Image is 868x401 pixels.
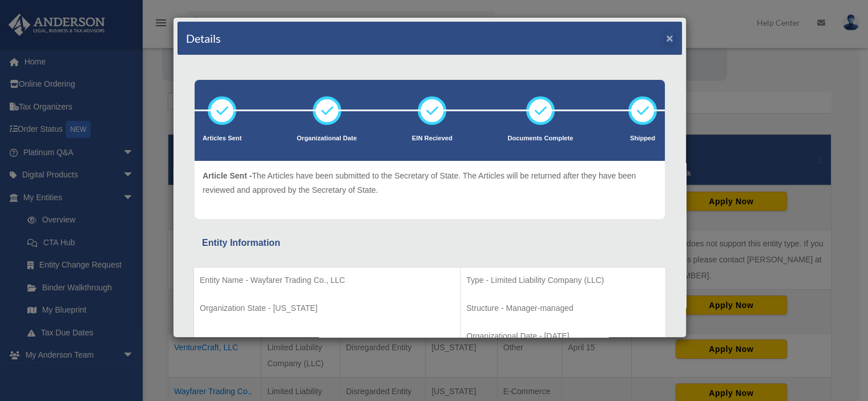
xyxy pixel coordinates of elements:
p: Organizational Date [297,133,357,144]
p: Documents Complete [507,133,573,144]
p: Entity Name - Wayfarer Trading Co., LLC [200,273,454,287]
p: Type - Limited Liability Company (LLC) [466,273,660,287]
h4: Details [186,30,221,46]
p: EIN Recieved [412,133,453,144]
p: Structure - Manager-managed [466,301,660,315]
p: Articles Sent [203,133,241,144]
p: Shipped [628,133,657,144]
p: Organization State - [US_STATE] [200,301,454,315]
button: × [666,32,673,44]
p: The Articles have been submitted to the Secretary of State. The Articles will be returned after t... [203,169,657,197]
p: Organizational Date - [DATE] [466,329,660,343]
div: Entity Information [202,235,657,251]
span: Article Sent - [203,171,252,180]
